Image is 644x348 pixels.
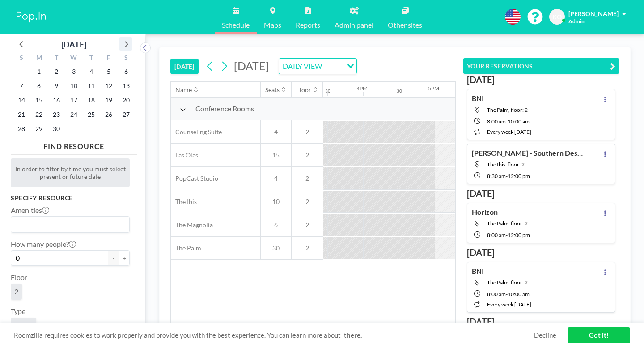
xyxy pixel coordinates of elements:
[171,244,201,252] span: The Palm
[11,217,129,232] div: Search for option
[292,221,323,229] span: 2
[506,232,508,238] span: -
[171,128,222,136] span: Counseling Suite
[264,21,281,29] span: Maps
[68,80,80,92] span: Wednesday, September 10, 2025
[335,21,373,29] span: Admin panel
[292,128,323,136] span: 2
[487,279,528,286] span: The Palm, floor: 2
[11,273,27,282] label: Floor
[120,80,132,92] span: Saturday, September 13, 2025
[487,128,531,135] span: every week [DATE]
[50,80,63,92] span: Tuesday, September 9, 2025
[15,80,28,92] span: Sunday, September 7, 2025
[102,108,115,121] span: Friday, September 26, 2025
[325,60,342,72] input: Search for option
[472,267,484,276] h4: BNI
[568,327,630,343] a: Got it!
[68,65,80,78] span: Wednesday, September 3, 2025
[397,88,402,94] div: 30
[487,232,506,238] span: 8:00 AM
[292,151,323,159] span: 2
[33,80,45,92] span: Monday, September 8, 2025
[467,247,615,258] h3: [DATE]
[261,198,291,206] span: 10
[30,53,48,64] div: M
[508,232,530,238] span: 12:00 PM
[33,108,45,121] span: Monday, September 22, 2025
[85,80,97,92] span: Thursday, September 11, 2025
[171,174,218,182] span: PopCast Studio
[467,188,615,199] h3: [DATE]
[195,104,254,113] span: Conference Rooms
[296,86,311,94] div: Floor
[292,174,323,182] span: 2
[171,221,213,229] span: The Magnolia
[85,108,97,121] span: Thursday, September 25, 2025
[65,53,83,64] div: W
[12,219,124,230] input: Search for option
[234,59,269,72] span: [DATE]
[388,21,422,29] span: Other sites
[120,65,132,78] span: Saturday, September 6, 2025
[281,60,324,72] span: DAILY VIEW
[325,88,330,94] div: 30
[472,149,584,157] h4: [PERSON_NAME] - Southern Design
[261,151,291,159] span: 15
[467,74,615,85] h3: [DATE]
[14,8,48,26] img: organization-logo
[14,287,18,296] span: 2
[119,250,130,266] button: +
[82,53,100,64] div: T
[534,331,556,340] a: Decline
[14,331,534,340] span: Roomzilla requires cookies to work properly and provide you with the best experience. You can lea...
[279,59,356,74] div: Search for option
[117,53,135,64] div: S
[487,301,531,308] span: every week [DATE]
[506,118,508,125] span: -
[11,158,130,187] div: In order to filter by time you must select present or future date
[11,307,25,316] label: Type
[171,198,197,206] span: The Ibis
[102,94,115,106] span: Friday, September 19, 2025
[487,161,525,168] span: The Ibis, floor: 2
[261,128,291,136] span: 4
[175,86,192,94] div: Name
[261,221,291,229] span: 6
[508,291,530,297] span: 10:00 AM
[102,80,115,92] span: Friday, September 12, 2025
[463,58,619,74] button: YOUR RESERVATIONS
[487,106,528,113] span: The Palm, floor: 2
[428,85,439,92] div: 5PM
[48,53,65,64] div: T
[171,151,198,159] span: Las Olas
[15,123,28,135] span: Sunday, September 28, 2025
[472,208,498,216] h4: Horizon
[15,108,28,121] span: Sunday, September 21, 2025
[487,173,506,179] span: 8:30 AM
[347,331,362,339] a: here.
[120,94,132,106] span: Saturday, September 20, 2025
[68,108,80,121] span: Wednesday, September 24, 2025
[568,18,585,25] span: Admin
[11,138,137,151] h4: FIND RESOURCE
[68,94,80,106] span: Wednesday, September 17, 2025
[170,59,199,74] button: [DATE]
[292,244,323,252] span: 2
[467,316,615,327] h3: [DATE]
[296,21,320,29] span: Reports
[33,65,45,78] span: Monday, September 1, 2025
[33,123,45,135] span: Monday, September 29, 2025
[100,53,117,64] div: F
[85,65,97,78] span: Thursday, September 4, 2025
[11,240,76,249] label: How many people?
[487,291,506,297] span: 8:00 AM
[508,118,530,125] span: 10:00 AM
[487,118,506,125] span: 8:00 AM
[222,21,250,29] span: Schedule
[487,220,528,227] span: The Palm, floor: 2
[50,108,63,121] span: Tuesday, September 23, 2025
[506,173,508,179] span: -
[14,321,33,330] span: Room
[15,94,28,106] span: Sunday, September 14, 2025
